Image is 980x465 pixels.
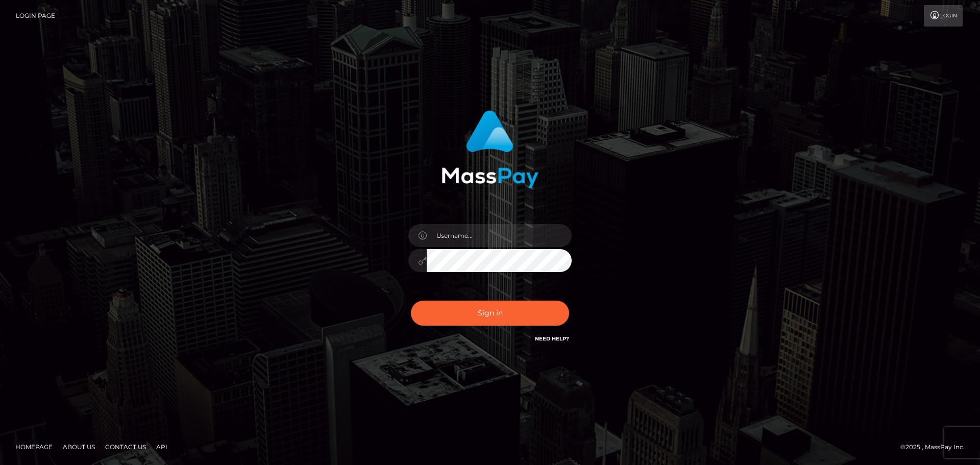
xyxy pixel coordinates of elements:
a: API [152,439,171,455]
a: Contact Us [101,439,150,455]
a: Login Page [16,5,55,27]
img: MassPay Login [442,110,538,188]
a: About Us [59,439,99,455]
button: Sign in [411,301,569,326]
input: Username... [427,224,572,247]
a: Login [924,5,963,27]
a: Homepage [11,439,57,455]
a: Need Help? [535,335,569,342]
div: © 2025 , MassPay Inc. [900,442,972,453]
